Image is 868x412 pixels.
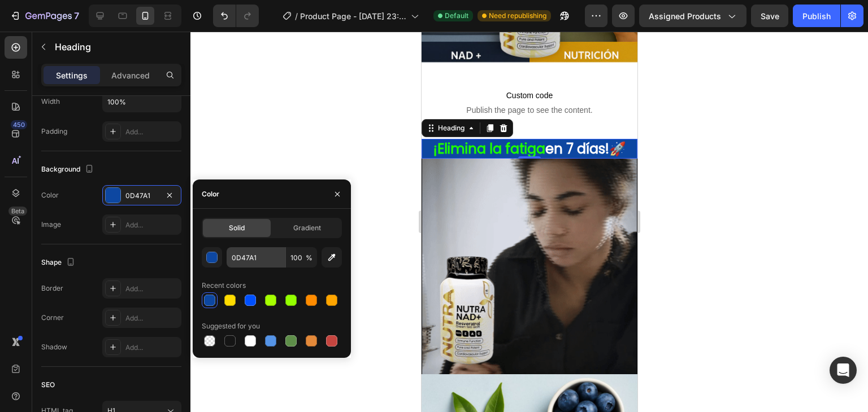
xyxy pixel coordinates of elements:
p: Heading [55,40,177,54]
div: Shape [41,255,77,270]
div: Suggested for you [202,321,260,331]
div: SEO [41,380,55,390]
p: Advanced [111,69,150,81]
div: 0D47A1 [125,191,158,201]
span: Solid [229,223,245,233]
span: Default [445,11,468,21]
div: Add... [125,220,179,230]
div: Open Intercom Messenger [830,357,857,384]
div: Add... [125,284,179,294]
div: Color [41,190,59,200]
div: Color [202,189,219,199]
div: Corner [41,313,64,323]
button: Assigned Products [639,5,747,27]
span: % [306,253,313,263]
div: Undo/Redo [213,5,259,27]
div: Width [41,97,60,107]
div: Beta [8,207,27,216]
span: Save [761,11,779,21]
span: Product Page - [DATE] 23:55:01 [300,10,406,22]
div: Add... [125,313,179,323]
button: Publish [793,5,840,27]
div: Image [41,220,61,230]
p: 7 [74,9,79,23]
iframe: Design area [422,32,637,412]
p: Settings [56,69,88,81]
div: Background [41,162,96,177]
div: Shadow [41,342,67,352]
span: Gradient [293,223,321,233]
span: Assigned Products [649,10,721,22]
button: 7 [5,5,84,27]
input: Auto [103,91,181,112]
div: Publish [802,10,831,22]
div: Add... [125,343,179,353]
button: Save [751,5,788,27]
input: Eg: FFFFFF [227,247,285,268]
div: Padding [41,126,67,137]
span: Need republishing [489,11,546,21]
div: Add... [125,127,179,137]
div: Border [41,283,63,293]
div: 450 [11,120,27,129]
span: / [295,10,298,22]
div: Recent colors [202,280,246,291]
